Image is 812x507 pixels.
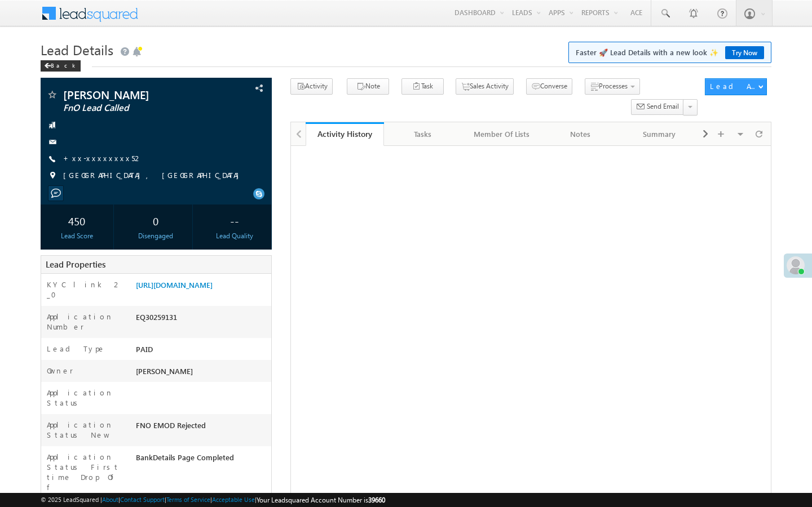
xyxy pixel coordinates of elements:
[122,210,189,231] div: 0
[647,101,679,112] span: Send Email
[725,46,764,59] a: Try Now
[306,122,385,146] a: Activity History
[201,231,268,241] div: Lead Quality
[43,231,111,241] div: Lead Score
[63,153,143,163] a: +xx-xxxxxxxx52
[368,496,385,504] span: 39660
[314,128,376,139] div: Activity History
[599,82,628,90] span: Processes
[133,312,271,327] div: EQ30259131
[257,496,385,504] span: Your Leadsquared Account Number is
[136,280,213,290] a: [URL][DOMAIN_NAME]
[133,452,271,468] div: BankDetails Page Completed
[47,388,125,408] label: Application Status
[629,127,689,141] div: Summary
[620,122,699,146] a: Summary
[133,344,271,359] div: PAID
[401,78,444,95] button: Task
[585,78,640,95] button: Processes
[47,312,125,332] label: Application Number
[47,420,125,440] label: Application Status New
[710,81,758,91] div: Lead Actions
[290,78,333,95] button: Activity
[46,259,105,270] span: Lead Properties
[166,496,210,503] a: Terms of Service
[212,496,255,503] a: Acceptable Use
[102,496,118,503] a: About
[43,210,111,231] div: 450
[463,122,542,146] a: Member Of Lists
[347,78,389,95] button: Note
[576,47,764,58] span: Faster 🚀 Lead Details with a new look ✨
[47,366,73,376] label: Owner
[47,279,125,300] label: KYC link 2_0
[631,99,684,115] button: Send Email
[41,60,86,69] a: Back
[122,231,189,241] div: Disengaged
[384,122,463,146] a: Tasks
[63,89,206,100] span: [PERSON_NAME]
[120,496,165,503] a: Contact Support
[133,420,271,435] div: FNO EMOD Rejected
[550,127,610,141] div: Notes
[41,495,385,505] span: © 2025 LeadSquared | | | | |
[456,78,514,95] button: Sales Activity
[201,210,268,231] div: --
[63,170,245,181] span: [GEOGRAPHIC_DATA], [GEOGRAPHIC_DATA]
[47,452,125,492] label: Application Status First time Drop Off
[541,122,620,146] a: Notes
[393,127,453,141] div: Tasks
[136,366,193,376] span: [PERSON_NAME]
[41,41,113,59] span: Lead Details
[526,78,572,95] button: Converse
[63,103,206,114] span: FnO Lead Called
[472,127,532,141] div: Member Of Lists
[705,78,767,95] button: Lead Actions
[47,344,105,354] label: Lead Type
[41,60,81,72] div: Back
